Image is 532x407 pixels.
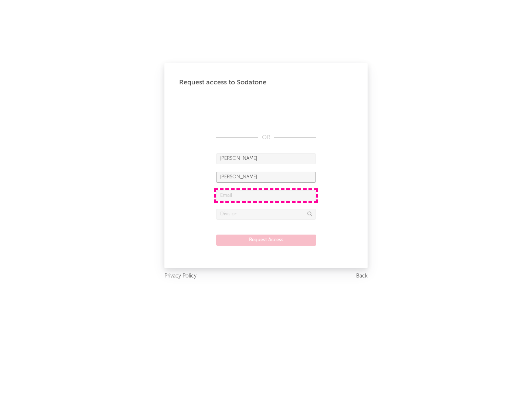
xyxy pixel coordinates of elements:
[179,78,353,87] div: Request access to Sodatone
[216,133,316,142] div: OR
[216,190,316,201] input: Email
[164,272,197,281] a: Privacy Policy
[216,153,316,164] input: First Name
[356,272,368,281] a: Back
[216,209,316,220] input: Division
[216,235,316,246] button: Request Access
[216,172,316,183] input: Last Name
